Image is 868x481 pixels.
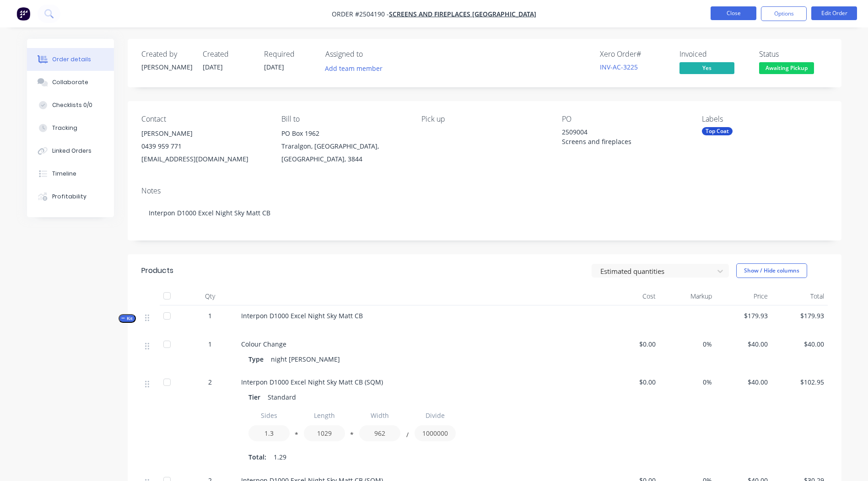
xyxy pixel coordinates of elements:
[203,63,223,71] span: [DATE]
[27,71,114,94] button: Collaborate
[27,162,114,185] button: Timeline
[52,192,86,201] div: Profitability
[281,140,407,166] div: Traralgon, [GEOGRAPHIC_DATA], [GEOGRAPHIC_DATA], 3844
[702,115,827,123] div: Labels
[775,339,824,349] span: $40.00
[264,50,314,59] div: Required
[16,7,30,21] img: Factory
[264,390,300,404] div: Standard
[332,10,389,18] span: Order #2504190 -
[679,62,734,74] span: Yes
[775,311,824,321] span: $179.93
[711,6,756,20] button: Close
[141,127,267,166] div: [PERSON_NAME]0439 959 771[EMAIL_ADDRESS][DOMAIN_NAME]
[679,50,748,59] div: Invoiced
[119,314,136,323] button: Kit
[141,62,192,72] div: [PERSON_NAME]
[141,265,173,276] div: Products
[121,315,133,322] span: Kit
[141,199,828,227] div: Interpon D1000 Excel Night Sky Matt CB
[403,433,412,440] button: /
[52,78,88,86] div: Collaborate
[274,452,286,462] span: 1.29
[241,311,363,320] span: Interpon D1000 Excel Night Sky Matt CB
[27,94,114,117] button: Checklists 0/0
[562,127,676,146] div: 2509004 Screens and fireplaces
[389,10,536,18] a: Screens and Fireplaces [GEOGRAPHIC_DATA]
[607,339,656,349] span: $0.00
[775,377,824,387] span: $102.95
[771,287,828,305] div: Total
[421,115,547,123] div: Pick up
[208,339,212,349] span: 1
[241,340,286,348] span: Colour Change
[248,353,267,366] div: Type
[702,127,733,135] div: Top Coat
[607,377,656,387] span: $0.00
[759,62,814,74] span: Awaiting Pickup
[562,115,687,123] div: PO
[264,63,284,71] span: [DATE]
[600,50,669,59] div: Xero Order #
[415,425,456,441] input: Value
[281,115,407,123] div: Bill to
[141,187,828,195] div: Notes
[208,377,212,387] span: 2
[52,170,76,178] div: Timeline
[281,127,407,166] div: PO Box 1962Traralgon, [GEOGRAPHIC_DATA], [GEOGRAPHIC_DATA], 3844
[52,101,92,109] div: Checklists 0/0
[52,55,91,64] div: Order details
[27,117,114,139] button: Tracking
[141,50,192,59] div: Created by
[304,425,345,441] input: Value
[325,50,417,59] div: Assigned to
[304,407,345,423] input: Label
[248,390,264,404] div: Tier
[736,263,807,278] button: Show / Hide columns
[663,377,712,387] span: 0%
[716,287,772,305] div: Price
[359,407,400,423] input: Label
[141,140,267,153] div: 0439 959 771
[719,377,768,387] span: $40.00
[604,287,660,305] div: Cost
[320,62,387,75] button: Add team member
[811,6,857,20] button: Edit Order
[141,127,267,140] div: [PERSON_NAME]
[663,339,712,349] span: 0%
[325,62,388,75] button: Add team member
[267,353,344,366] div: night [PERSON_NAME]
[208,311,212,321] span: 1
[248,425,290,441] input: Value
[719,311,768,321] span: $179.93
[183,287,237,305] div: Qty
[761,6,807,21] button: Options
[141,115,267,123] div: Contact
[203,50,253,59] div: Created
[600,63,638,71] a: INV-AC-3225
[359,425,400,441] input: Value
[52,147,92,155] div: Linked Orders
[719,339,768,349] span: $40.00
[248,452,266,462] span: Total:
[241,378,383,386] span: Interpon D1000 Excel Night Sky Matt CB (SQM)
[27,139,114,162] button: Linked Orders
[27,185,114,208] button: Profitability
[141,153,267,166] div: [EMAIL_ADDRESS][DOMAIN_NAME]
[415,407,456,423] input: Label
[759,50,828,59] div: Status
[281,127,407,140] div: PO Box 1962
[248,407,290,423] input: Label
[27,48,114,71] button: Order details
[659,287,716,305] div: Markup
[52,124,77,132] div: Tracking
[759,62,814,76] button: Awaiting Pickup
